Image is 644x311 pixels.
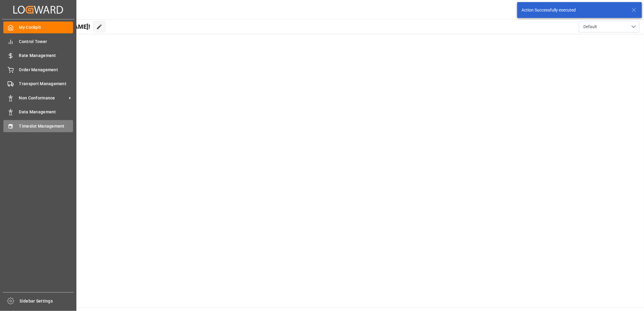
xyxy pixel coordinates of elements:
button: open menu [579,21,639,32]
span: Default [583,24,597,30]
div: Action Successfully executed [522,7,626,13]
span: Transport Management [19,81,73,87]
a: My Cockpit [3,22,73,33]
span: My Cockpit [19,24,73,31]
a: Transport Management [3,78,73,90]
a: Rate Management [3,50,73,62]
span: Rate Management [19,52,73,59]
span: Non Conformance [19,95,67,101]
a: Data Management [3,106,73,118]
span: Control Tower [19,38,73,45]
span: Timeslot Management [19,123,73,129]
span: Data Management [19,109,73,115]
span: Sidebar Settings [20,298,74,304]
a: Order Management [3,64,73,75]
span: Hello [PERSON_NAME]! [25,21,90,32]
a: Timeslot Management [3,120,73,132]
span: Order Management [19,67,73,73]
a: Control Tower [3,35,73,47]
